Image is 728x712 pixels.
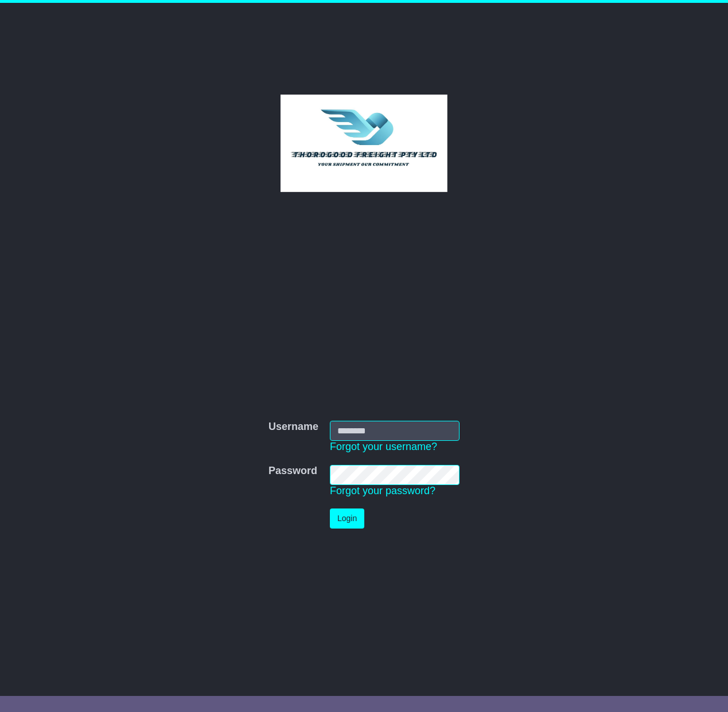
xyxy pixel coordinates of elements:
label: Username [268,421,318,433]
button: Login [330,508,364,529]
label: Password [268,465,317,478]
a: Forgot your username? [330,441,437,452]
a: Forgot your password? [330,485,435,496]
img: Thorogood Freight Pty Ltd [281,95,447,192]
